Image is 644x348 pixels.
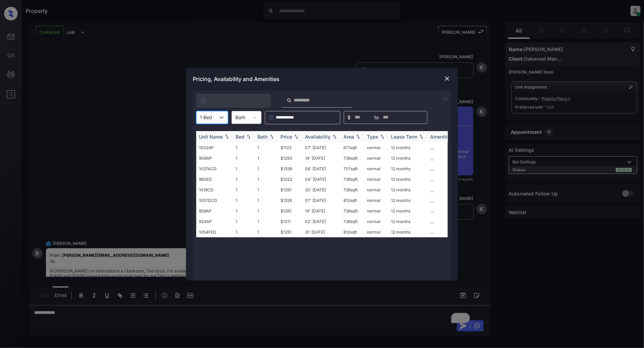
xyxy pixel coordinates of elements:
[278,163,302,174] td: $1339
[255,163,278,174] td: 1
[196,216,233,227] td: 924AP
[278,142,302,153] td: $1123
[364,227,388,237] td: normal
[223,134,230,139] img: sorting
[355,134,361,139] img: sorting
[418,134,425,139] img: sorting
[255,227,278,237] td: 1
[302,174,341,185] td: 04' [DATE]
[255,142,278,153] td: 1
[233,174,255,185] td: 1
[255,185,278,195] td: 1
[364,185,388,195] td: normal
[278,153,302,163] td: $1250
[186,68,458,90] div: Pricing, Availability and Amenities
[302,216,341,227] td: 02' [DATE]
[255,174,278,185] td: 1
[196,142,233,153] td: 1002AP
[278,185,302,195] td: $1261
[196,206,233,216] td: 958AP
[278,227,302,237] td: $1251
[388,216,427,227] td: 12 months
[341,163,364,174] td: 757 sqft
[441,95,450,103] img: icon-zuma
[302,142,341,153] td: 07' [DATE]
[331,134,338,139] img: sorting
[233,227,255,237] td: 1
[302,227,341,237] td: 31' [DATE]
[341,227,364,237] td: 812 sqft
[364,195,388,206] td: normal
[302,195,341,206] td: 07' [DATE]
[278,216,302,227] td: $1211
[388,153,427,163] td: 12 months
[341,216,364,227] td: 736 sqft
[199,134,223,140] div: Unit Name
[233,185,255,195] td: 1
[388,142,427,153] td: 12 months
[374,114,379,121] span: to
[255,216,278,227] td: 1
[233,206,255,216] td: 1
[388,206,427,216] td: 12 months
[341,195,364,206] td: 812 sqft
[196,227,233,237] td: 1054FED
[255,153,278,163] td: 1
[379,134,386,139] img: sorting
[196,163,233,174] td: 1037ACD
[341,153,364,163] td: 736 sqft
[364,163,388,174] td: normal
[233,142,255,153] td: 1
[200,97,207,104] img: icon-zuma
[388,163,427,174] td: 12 months
[367,134,378,140] div: Type
[293,134,300,139] img: sorting
[391,134,417,140] div: Lease Term
[302,206,341,216] td: 14' [DATE]
[255,206,278,216] td: 1
[341,142,364,153] td: 671 sqft
[430,134,453,140] div: Amenities
[281,134,292,140] div: Price
[196,174,233,185] td: 960ED
[233,216,255,227] td: 1
[364,174,388,185] td: normal
[364,142,388,153] td: normal
[287,97,292,104] img: icon-zuma
[255,195,278,206] td: 1
[233,195,255,206] td: 1
[341,206,364,216] td: 736 sqft
[341,185,364,195] td: 736 sqft
[305,134,331,140] div: Availability
[245,134,252,139] img: sorting
[302,153,341,163] td: 14' [DATE]
[278,195,302,206] td: $1326
[196,153,233,163] td: 908AP
[233,153,255,163] td: 1
[278,174,302,185] td: $1223
[302,163,341,174] td: 06' [DATE]
[236,134,244,140] div: Bed
[364,206,388,216] td: normal
[388,185,427,195] td: 12 months
[388,174,427,185] td: 12 months
[364,216,388,227] td: normal
[341,174,364,185] td: 736 sqft
[364,153,388,163] td: normal
[233,163,255,174] td: 1
[348,114,351,121] span: $
[196,185,233,195] td: 1019CD
[388,227,427,237] td: 12 months
[343,134,354,140] div: Area
[444,75,451,82] img: close
[257,134,268,140] div: Bath
[278,206,302,216] td: $1261
[388,195,427,206] td: 12 months
[196,195,233,206] td: 1057DCD
[268,134,275,139] img: sorting
[302,185,341,195] td: 20' [DATE]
